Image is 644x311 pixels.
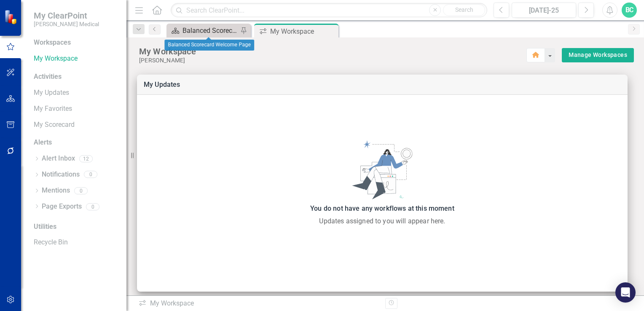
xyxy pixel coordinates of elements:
div: [DATE]-25 [515,5,573,16]
div: 0 [84,171,97,178]
div: [PERSON_NAME] [139,57,526,64]
div: 0 [86,203,99,210]
button: [DATE]-25 [512,3,576,18]
div: split button [562,48,634,62]
a: My Updates [34,88,118,98]
button: Search [443,4,485,16]
div: My Workspace [270,26,336,37]
a: Balanced Scorecard Welcome Page [169,25,238,36]
input: Search ClearPoint... [171,3,487,18]
div: My Workspace [138,299,379,308]
button: Manage Workspaces [562,48,634,62]
a: Alert Inbox [42,154,75,164]
a: Mentions [42,186,70,196]
div: 0 [74,187,88,194]
div: Balanced Scorecard Welcome Page [164,40,254,51]
div: Open Intercom Messenger [615,282,636,303]
a: Notifications [42,170,80,180]
div: Activities [34,72,118,82]
div: Updates assigned to you will appear here. [141,216,623,226]
div: My Workspace [139,46,526,57]
div: 12 [79,155,93,162]
div: Alerts [34,138,118,147]
a: Page Exports [42,202,82,212]
div: Workspaces [34,38,71,48]
a: My Scorecard [34,120,118,130]
div: Balanced Scorecard Welcome Page [182,25,238,36]
a: Recycle Bin [34,238,118,247]
div: Utilities [34,222,118,232]
span: My ClearPoint [34,11,99,21]
button: BC [622,3,637,18]
a: My Updates [144,80,180,88]
a: My Workspace [34,54,118,64]
small: [PERSON_NAME] Medical [34,21,99,27]
div: You do not have any workflows at this moment [141,203,623,214]
img: ClearPoint Strategy [4,10,19,24]
a: Manage Workspaces [569,50,627,60]
a: My Favorites [34,104,118,114]
span: Search [455,6,473,13]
